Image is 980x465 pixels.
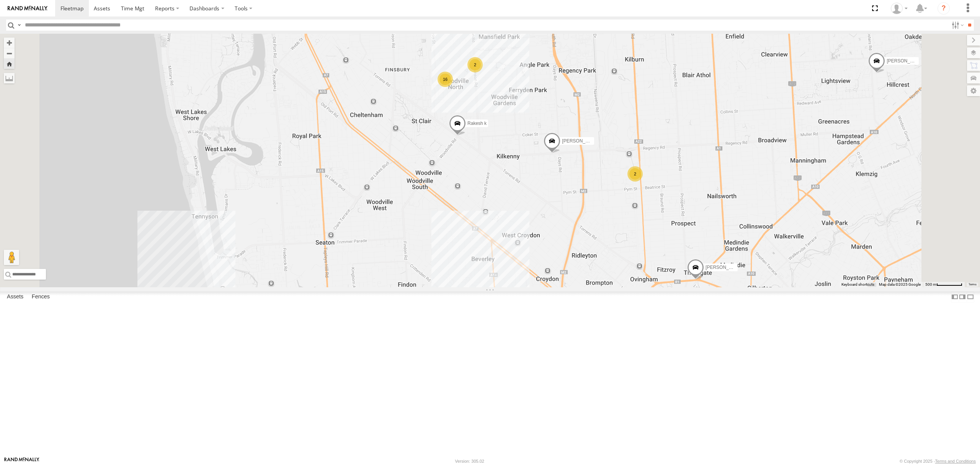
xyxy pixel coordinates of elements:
div: © Copyright 2025 - [900,459,976,463]
button: Map Scale: 500 m per 64 pixels [923,282,965,287]
span: [PERSON_NAME] [706,265,743,270]
label: Dock Summary Table to the Left [951,291,959,303]
div: 16 [438,72,453,87]
a: Visit our Website [4,457,39,465]
a: Terms and Conditions [935,459,976,463]
button: Zoom Home [4,59,15,69]
label: Hide Summary Table [967,291,974,303]
span: [PERSON_NAME] [562,138,600,144]
button: Zoom in [4,38,15,48]
label: Search Query [16,20,22,31]
label: Fences [28,291,54,302]
label: Map Settings [967,85,980,96]
div: 2 [627,166,643,182]
label: Measure [4,73,15,84]
button: Keyboard shortcuts [841,282,874,287]
a: Terms [969,283,977,286]
label: Dock Summary Table to the Right [959,291,966,303]
span: 500 m [925,282,936,287]
img: rand-logo.svg [8,6,47,11]
button: Drag Pegman onto the map to open Street View [4,250,19,265]
label: Assets [3,291,27,302]
div: 2 [467,57,483,72]
div: Peter Lu [888,3,910,14]
span: [PERSON_NAME] [887,59,924,64]
div: Version: 305.02 [455,459,484,463]
i: ? [938,2,950,15]
button: Zoom out [4,48,15,59]
span: Rakesh k [467,121,487,126]
label: Search Filter Options [949,20,965,31]
span: Map data ©2025 Google [879,282,921,287]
